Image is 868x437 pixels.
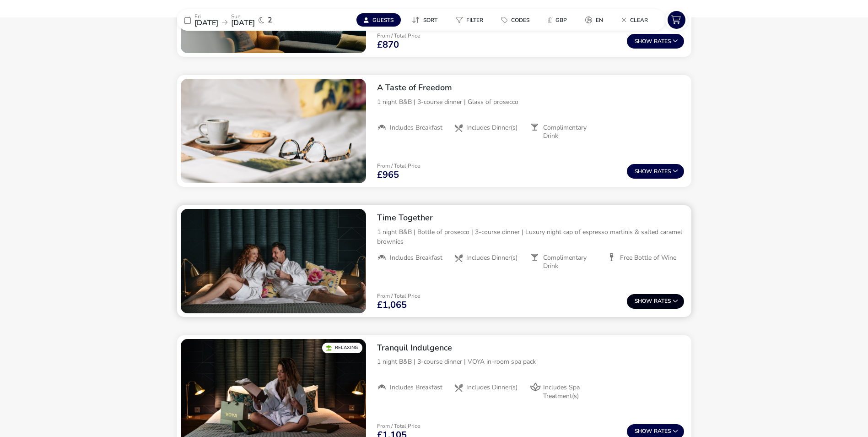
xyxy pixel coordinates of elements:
swiper-slide: 1 / 1 [181,79,366,183]
span: £965 [377,170,399,180]
div: Time Together1 night B&B | Bottle of prosecco | 3-course dinner | Luxury night cap of espresso ma... [370,205,691,278]
naf-pibe-menu-bar-item: Sort [404,13,448,27]
button: ShowRates [627,164,684,179]
i: £ [548,16,552,25]
span: Codes [511,16,529,24]
span: Guests [372,16,394,24]
span: Complimentary Drink [543,124,600,140]
span: [DATE] [194,18,218,28]
span: 2 [268,16,272,24]
span: Includes Spa Treatment(s) [543,383,600,400]
span: Includes Dinner(s) [466,124,518,132]
span: Includes Dinner(s) [466,383,518,392]
swiper-slide: 1 / 1 [181,209,366,313]
span: Filter [466,16,483,24]
p: 1 night B&B | Bottle of prosecco | 3-course dinner | Luxury night cap of espresso martinis & salt... [377,227,684,246]
div: Tranquil Indulgence1 night B&B | 3-course dinner | VOYA in-room spa packIncludes BreakfastInclude... [370,335,691,408]
h2: A Taste of Freedom [377,82,684,93]
h2: Time Together [377,213,684,223]
span: GBP [555,16,567,24]
p: From / Total Price [377,33,420,38]
span: Includes Breakfast [390,383,442,392]
span: Complimentary Drink [543,254,600,270]
button: ShowRates [627,294,684,309]
button: Guests [356,13,401,27]
span: en [596,16,603,24]
p: Sun [231,14,255,19]
naf-pibe-menu-bar-item: Guests [356,13,404,27]
div: Relaxing [322,343,362,353]
naf-pibe-menu-bar-item: Codes [494,13,540,27]
span: £1,065 [377,300,407,310]
span: Sort [423,16,437,24]
span: £870 [377,40,399,49]
p: Fri [194,14,218,19]
span: Includes Dinner(s) [466,254,518,262]
naf-pibe-menu-bar-item: Clear [614,13,659,27]
naf-pibe-menu-bar-item: £GBP [540,13,578,27]
button: £GBP [540,13,574,27]
button: Clear [614,13,655,27]
p: From / Total Price [377,293,420,299]
button: en [578,13,610,27]
naf-pibe-menu-bar-item: Filter [448,13,494,27]
span: Includes Breakfast [390,124,442,132]
p: 1 night B&B | 3-course dinner | VOYA in-room spa pack [377,357,684,366]
h2: Tranquil Indulgence [377,343,684,353]
p: From / Total Price [377,423,420,429]
button: ShowRates [627,34,684,49]
span: Includes Breakfast [390,254,442,262]
span: [DATE] [231,18,255,28]
span: Show [635,428,654,434]
button: Sort [404,13,445,27]
span: Free Bottle of Wine [620,254,676,262]
button: Codes [494,13,537,27]
button: Filter [448,13,491,27]
span: Clear [630,16,648,24]
span: Show [635,38,654,44]
naf-pibe-menu-bar-item: en [578,13,614,27]
p: From / Total Price [377,163,420,169]
span: Show [635,169,654,175]
span: Show [635,298,654,304]
div: A Taste of Freedom1 night B&B | 3-course dinner | Glass of proseccoIncludes BreakfastIncludes Din... [370,75,691,147]
div: Fri[DATE]Sun[DATE]2 [177,9,314,31]
p: 1 night B&B | 3-course dinner | Glass of prosecco [377,97,684,107]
